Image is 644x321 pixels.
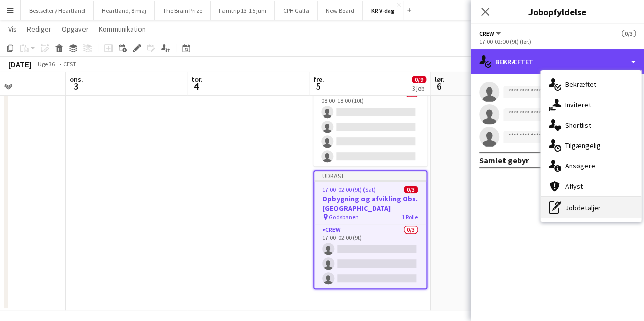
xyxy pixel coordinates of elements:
div: Shortlist [541,115,641,135]
span: 5 [312,80,324,92]
span: 17:00-02:00 (9t) (Sat) [322,186,376,193]
app-card-role: Crew0/317:00-02:00 (9t) [314,224,426,288]
span: 0/9 [412,76,426,83]
a: Kommunikation [95,22,150,36]
span: 6 [433,80,445,92]
div: Ansøgere [541,156,641,176]
button: New Board [318,1,363,20]
div: Inviteret [541,95,641,115]
div: Samlet gebyr [479,155,529,165]
button: Heartland, 8 maj [94,1,155,20]
span: Rediger [27,24,51,34]
div: CEST [63,60,76,68]
app-card-role: Opbygning0/408:00-18:00 (10t) [313,87,427,166]
span: lør. [435,75,445,84]
span: Vis [8,24,17,34]
button: Bestseller / Heartland [21,1,94,20]
a: Vis [4,22,21,36]
span: Kommunikation [99,24,146,34]
span: Uge 36 [34,60,59,68]
span: Opgaver [62,24,89,34]
span: ons. [70,75,83,84]
button: CPH Galla [275,1,318,20]
span: fre. [313,75,324,84]
button: The Brain Prize [155,1,211,20]
span: 3 [68,80,83,92]
div: Udkast [314,171,426,180]
button: Crew [479,30,502,37]
button: Famtrip 13-15 juni [211,1,275,20]
div: Bekræftet [471,49,644,74]
app-job-card: Udkast08:00-18:00 (10t)0/4Opbygningsvagt OBS i [GEOGRAPHIC_DATA] Godsbanen1 RolleOpbygning0/408:0... [313,35,427,166]
span: 0/3 [622,30,636,37]
a: Rediger [23,22,55,36]
h3: Jobopfyldelse [471,5,644,18]
span: 4 [190,80,203,92]
div: Jobdetaljer [541,197,641,218]
div: Bekræftet [541,74,641,95]
span: Crew [479,30,494,37]
div: Aflyst [541,176,641,196]
h3: Opbygning og afvikling Obs. [GEOGRAPHIC_DATA] [314,194,426,213]
button: KR V-dag [363,1,403,20]
span: tor. [191,75,203,84]
div: Tilgængelig [541,135,641,156]
a: Opgaver [58,22,93,36]
div: 17:00-02:00 (9t) (lør.) [479,38,636,45]
app-job-card: Udkast17:00-02:00 (9t) (Sat)0/3Opbygning og afvikling Obs. [GEOGRAPHIC_DATA] Godsbanen1 RolleCrew... [313,170,427,289]
span: 1 Rolle [402,213,418,221]
div: [DATE] [8,59,32,69]
span: Godsbanen [329,213,359,221]
span: 0/3 [404,186,418,193]
div: 3 job [412,84,426,92]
